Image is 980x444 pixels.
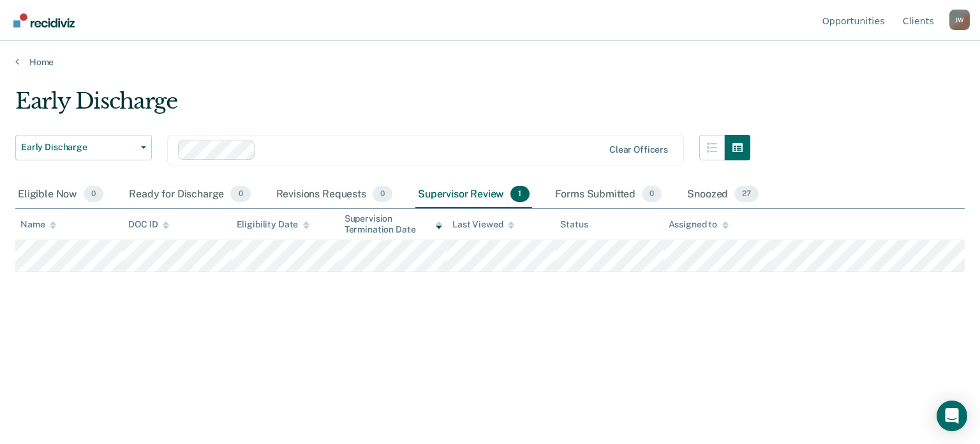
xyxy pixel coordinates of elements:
div: Eligibility Date [237,219,310,230]
span: 0 [230,186,250,203]
span: 27 [734,186,759,203]
div: J W [949,10,970,30]
div: Assigned to [669,219,729,230]
div: Name [20,219,56,230]
span: Early Discharge [21,142,136,153]
div: Snoozed27 [685,181,761,209]
span: 0 [84,186,103,203]
div: Forms Submitted0 [553,181,665,209]
div: Early Discharge [15,88,750,125]
div: Supervision Termination Date [345,213,442,235]
span: 1 [510,186,529,203]
div: Open Intercom Messenger [937,401,967,431]
div: DOC ID [128,219,169,230]
div: Eligible Now0 [15,181,106,209]
div: Clear officers [609,144,668,155]
a: Home [15,56,965,68]
div: Last Viewed [452,219,514,230]
div: Status [560,219,588,230]
div: Supervisor Review1 [415,181,532,209]
div: Ready for Discharge0 [126,181,253,209]
button: Profile dropdown button [949,10,970,30]
button: Early Discharge [15,135,152,160]
span: 0 [373,186,392,203]
span: 0 [642,186,662,203]
div: Revisions Requests0 [274,181,395,209]
img: Recidiviz [13,13,75,27]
